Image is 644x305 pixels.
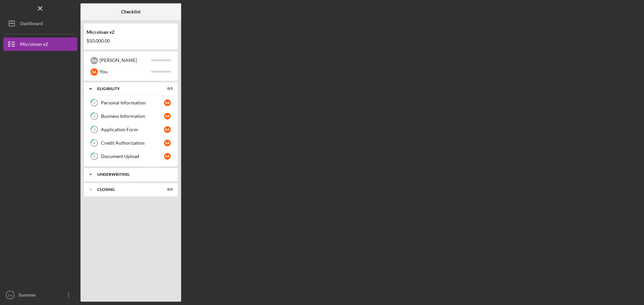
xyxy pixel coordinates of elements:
[101,127,164,132] div: Application Form
[20,17,43,32] div: Dashboard
[93,128,95,132] tspan: 3
[100,66,151,77] div: You
[87,123,174,136] a: 3Application FormSA
[3,288,77,302] button: SASummer [PERSON_NAME]
[164,153,171,160] div: S A
[161,87,173,91] div: 0 / 5
[164,140,171,146] div: S A
[101,100,164,105] div: Personal Information
[3,37,77,51] button: Microloan v2
[164,126,171,133] div: S A
[91,57,98,64] div: B A
[91,68,98,76] div: S A
[8,293,12,297] text: SA
[87,136,174,150] a: 4Credit AuthorizationSA
[93,101,95,105] tspan: 1
[101,113,164,119] div: Business Information
[101,154,164,159] div: Document Upload
[164,113,171,120] div: S A
[121,9,141,14] b: Checklist
[97,172,169,176] div: Underwriting
[87,150,174,163] a: 5Document UploadSA
[93,154,95,159] tspan: 5
[101,140,164,146] div: Credit Authorization
[97,87,156,91] div: Eligibility
[97,187,156,192] div: Closing
[93,114,95,119] tspan: 2
[87,38,175,44] div: $50,000.00
[87,29,175,35] div: Microloan v2
[93,141,96,145] tspan: 4
[100,55,151,66] div: [PERSON_NAME]
[164,99,171,106] div: S A
[20,37,48,53] div: Microloan v2
[3,17,77,30] button: Dashboard
[87,109,174,123] a: 2Business InformationSA
[161,187,173,192] div: 0 / 2
[87,96,174,109] a: 1Personal InformationSA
